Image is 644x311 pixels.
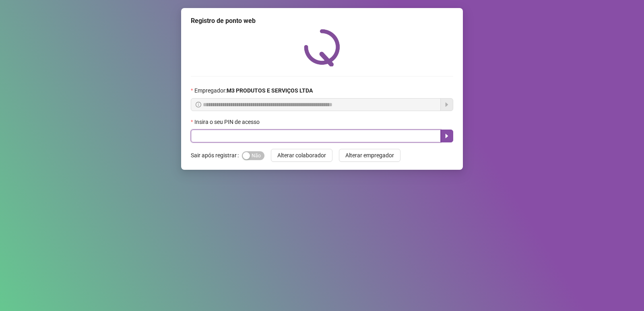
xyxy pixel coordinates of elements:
div: Registro de ponto web [191,16,453,26]
span: Alterar empregador [345,151,394,160]
span: Empregador : [194,86,313,95]
span: Alterar colaborador [277,151,326,160]
button: Alterar colaborador [271,149,332,162]
button: Alterar empregador [339,149,400,162]
span: caret-right [444,133,450,139]
label: Sair após registrar [191,149,242,162]
span: info-circle [196,102,201,107]
label: Insira o seu PIN de acesso [191,117,265,126]
strong: M3 PRODUTOS E SERVIÇOS LTDA [227,87,313,94]
img: QRPoint [304,29,340,66]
